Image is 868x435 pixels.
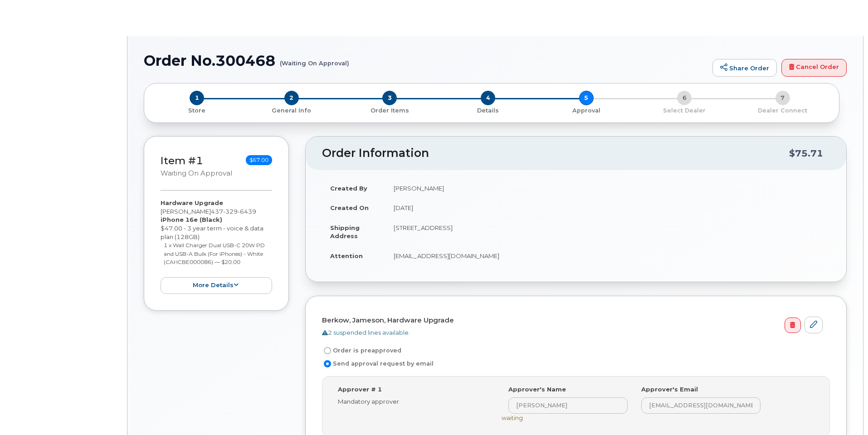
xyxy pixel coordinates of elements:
span: waiting [502,414,523,421]
a: Share Order [712,59,777,77]
p: Details [443,107,534,115]
h2: Order Information [322,147,789,160]
input: Order is preapproved [324,347,331,354]
a: 4 Details [439,105,537,115]
strong: Created By [330,185,367,192]
span: 437 [211,208,256,215]
span: $67.00 [246,155,272,165]
input: Input [641,397,761,414]
td: [DATE] [385,198,830,218]
p: General Info [246,107,337,115]
div: 2 suspended lines available. [322,328,823,337]
a: Item #1 [161,154,203,167]
input: Send approval request by email [324,360,331,367]
span: 3 [382,91,397,105]
div: [PERSON_NAME] $47.00 - 3 year term - voice & data plan (128GB) [161,199,272,293]
button: more details [161,277,272,294]
label: Approver's Email [641,385,698,394]
span: 329 [223,208,238,215]
a: 1 Store [151,105,243,115]
span: 2 [284,91,299,105]
strong: Hardware Upgrade [161,199,223,206]
h4: Berkow, Jameson, Hardware Upgrade [322,317,823,324]
div: Mandatory approver [338,397,488,406]
h1: Order No.300468 [144,53,708,68]
label: Approver # 1 [338,385,382,394]
strong: Shipping Address [330,224,360,240]
td: [STREET_ADDRESS] [385,218,830,246]
strong: iPhone 16e (Black) [161,216,222,223]
span: 6439 [238,208,256,215]
a: 3 Order Items [341,105,439,115]
strong: Attention [330,252,363,259]
span: 1 [190,91,204,105]
a: 2 General Info [243,105,341,115]
p: Order Items [344,107,435,115]
p: Store [155,107,239,115]
label: Order is preapproved [322,345,401,356]
small: 1 x Wall Charger Dual USB-C 20W PD and USB-A Bulk (For iPhones) - White (CAHCBE000086) — $20.00 [164,242,265,265]
label: Approver's Name [508,385,566,394]
td: [PERSON_NAME] [385,178,830,198]
input: Input [508,397,628,414]
label: Send approval request by email [322,358,434,369]
div: $75.71 [789,145,823,162]
small: (Waiting On Approval) [280,53,349,67]
a: Cancel Order [781,59,847,77]
td: [EMAIL_ADDRESS][DOMAIN_NAME] [385,246,830,266]
small: Waiting On Approval [161,169,232,177]
span: 4 [481,91,495,105]
strong: Created On [330,204,369,211]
